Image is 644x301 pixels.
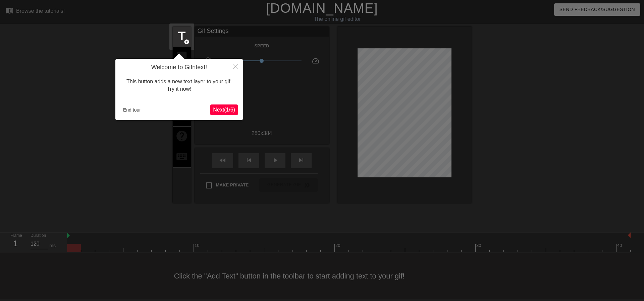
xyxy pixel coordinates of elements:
h4: Welcome to Gifntext! [120,64,238,71]
button: Close [228,59,243,74]
button: End tour [120,105,144,115]
span: Next ( 1 / 6 ) [213,107,235,113]
div: This button adds a new text layer to your gif. Try it now! [120,71,238,100]
button: Next [210,104,238,115]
